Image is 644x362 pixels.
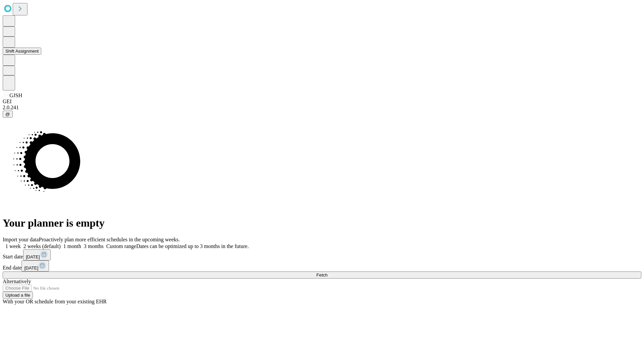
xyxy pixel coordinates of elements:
[24,265,38,270] span: [DATE]
[106,243,136,249] span: Custom range
[63,243,81,249] span: 1 month
[23,243,61,249] span: 2 weeks (default)
[3,249,641,260] div: Start date
[26,254,40,259] span: [DATE]
[3,260,641,271] div: End date
[5,243,21,249] span: 1 week
[3,279,31,284] span: Alternatively
[3,299,107,304] span: With your OR schedule from your existing EHR
[3,292,33,299] button: Upload a file
[84,243,104,249] span: 3 months
[3,111,13,118] button: @
[3,237,39,242] span: Import your data
[3,105,641,111] div: 2.0.241
[136,243,249,249] span: Dates can be optimized up to 3 months in the future.
[9,93,22,98] span: GJSH
[316,273,327,278] span: Fetch
[3,271,641,279] button: Fetch
[5,112,10,117] span: @
[3,48,41,55] button: Shift Assignment
[3,217,641,229] h1: Your planner is empty
[23,249,51,260] button: [DATE]
[21,260,49,271] button: [DATE]
[39,237,180,242] span: Proactively plan more efficient schedules in the upcoming weeks.
[3,99,641,105] div: GEI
